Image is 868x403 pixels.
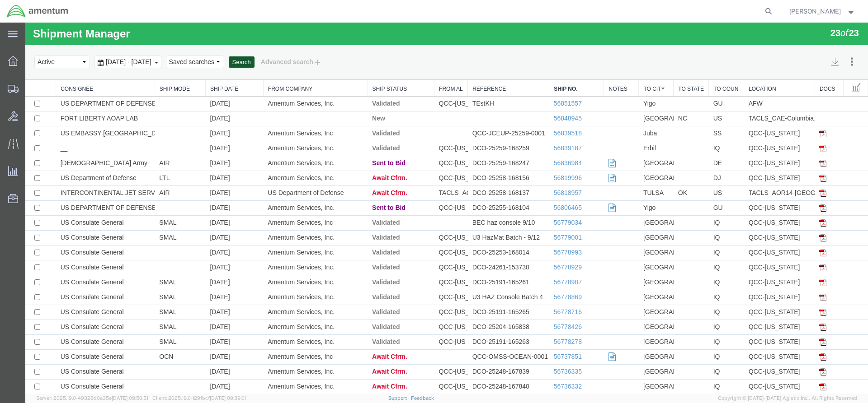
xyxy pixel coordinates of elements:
[648,163,684,178] td: OK
[238,104,342,119] td: Amentum Services, Inc
[719,134,790,148] td: QCC-[US_STATE]
[719,268,790,283] td: QCC-[US_STATE]
[794,271,801,278] img: pdf.gif
[794,361,801,368] img: pdf.gif
[684,268,719,283] td: IQ
[528,152,557,159] a: 56819996
[794,331,801,338] img: pdf.gif
[238,119,342,134] td: Amentum Services, Inc.
[180,148,238,163] td: [DATE]
[719,342,790,357] td: QCC-[US_STATE]
[613,178,648,193] td: Yigo
[684,148,719,163] td: DJ
[180,57,238,74] th: Ship Date
[31,57,130,74] th: Consignee
[129,163,180,178] td: AIR
[31,193,130,208] td: US Consulate General
[152,395,246,401] span: Client: 2025.19.0-129fbcf
[684,342,719,357] td: IQ
[409,342,443,357] td: QCC-[US_STATE]
[528,137,557,144] a: 56836984
[794,137,801,144] img: pdf.gif
[794,212,801,219] img: pdf.gif
[613,238,648,253] td: [GEOGRAPHIC_DATA]
[238,297,342,312] td: Amentum Services, Inc.
[180,178,238,193] td: [DATE]
[347,107,374,114] span: Validated
[185,63,233,70] a: Ship Date
[789,57,818,74] th: Docs
[347,137,380,144] span: Sent to Bid
[347,360,382,367] span: Await Cfrm.
[528,181,557,189] a: 56806465
[447,63,519,70] a: Reference
[243,63,338,70] a: From Company
[347,196,374,204] span: Validated
[31,148,130,163] td: US Department of Defense
[528,345,557,352] a: 56736335
[443,268,524,283] td: U3 HAZ Console Batch 4
[443,342,524,357] td: DCO-25248-167839
[794,227,801,234] img: pdf.gif
[31,208,130,223] td: US Consulate General
[684,89,719,104] td: US
[238,193,342,208] td: Amentum Services, Inc
[342,57,409,74] th: Ship Status
[653,63,679,70] a: To State
[789,6,856,17] button: [PERSON_NAME]
[684,178,719,193] td: GU
[78,36,128,43] span: Aug 17th 2025 - Sep 17th 2025
[238,268,342,283] td: Amentum Services, Inc.
[129,312,180,327] td: SMAL
[443,134,524,148] td: DCO-25259-168247
[409,283,443,297] td: QCC-[US_STATE]
[180,223,238,238] td: [DATE]
[129,327,180,342] td: OCN
[684,208,719,223] td: IQ
[528,122,557,129] a: 56839187
[31,104,130,119] td: US EMBASSY [GEOGRAPHIC_DATA], [GEOGRAPHIC_DATA]
[528,211,557,218] a: 56779001
[719,208,790,223] td: QCC-[US_STATE]
[35,63,125,70] a: Consignee
[6,5,69,18] img: logo
[528,107,557,114] a: 56839518
[443,119,524,134] td: DCO-25259-168259
[180,357,238,372] td: [DATE]
[210,395,246,401] span: [DATE] 09:39:01
[719,357,790,372] td: QCC-[US_STATE]
[180,297,238,312] td: [DATE]
[31,312,130,327] td: US Consulate General
[443,74,524,89] td: TEstKH
[684,327,719,342] td: IQ
[684,119,719,134] td: IQ
[443,193,524,208] td: BEC haz console 9/10
[112,395,148,401] span: [DATE] 09:50:51
[528,226,557,233] a: 56778993
[794,346,801,353] img: pdf.gif
[443,357,524,372] td: DCO-25248-167840
[180,208,238,223] td: [DATE]
[443,57,524,74] th: Reference
[613,89,648,104] td: [GEOGRAPHIC_DATA]
[719,283,790,297] td: QCC-[US_STATE]
[180,134,238,148] td: [DATE]
[613,342,648,357] td: [GEOGRAPHIC_DATA]
[794,197,801,204] img: pdf.gif
[238,148,342,163] td: Amentum Services, Inc.
[238,357,342,372] td: Amentum Services, Inc.
[684,312,719,327] td: IQ
[528,286,557,293] a: 56778716
[719,178,790,193] td: QCC-[US_STATE]
[409,119,443,134] td: QCC-[US_STATE]
[180,238,238,253] td: [DATE]
[347,241,374,248] span: Validated
[794,122,801,130] img: pdf.gif
[528,63,574,70] a: Ship No.
[180,74,238,89] td: [DATE]
[613,148,648,163] td: [GEOGRAPHIC_DATA]
[31,253,130,268] td: US Consulate General
[347,315,374,323] span: Validated
[794,316,801,323] img: pdf.gif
